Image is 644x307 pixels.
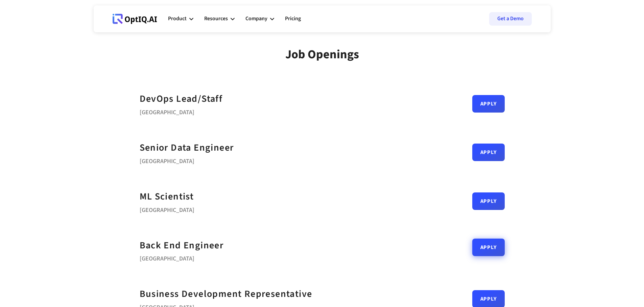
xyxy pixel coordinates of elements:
[140,204,194,214] div: [GEOGRAPHIC_DATA]
[113,9,157,29] a: Webflow Homepage
[245,9,274,29] div: Company
[140,238,224,253] a: Back End Engineer
[140,106,223,116] div: [GEOGRAPHIC_DATA]
[285,47,359,62] div: Job Openings
[140,91,223,106] a: DevOps Lead/Staff
[472,239,505,256] a: Apply
[140,155,234,165] div: [GEOGRAPHIC_DATA]
[140,189,194,204] a: ML Scientist
[168,14,187,23] div: Product
[168,9,193,29] div: Product
[472,95,505,113] a: Apply
[245,14,267,23] div: Company
[472,144,505,161] a: Apply
[204,9,235,29] div: Resources
[285,9,301,29] a: Pricing
[140,253,224,262] div: [GEOGRAPHIC_DATA]
[204,14,228,23] div: Resources
[140,140,234,155] a: Senior Data Engineer
[489,12,532,26] a: Get a Demo
[140,286,312,302] a: Business Development Representative
[472,192,505,210] a: Apply
[113,24,113,24] div: Webflow Homepage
